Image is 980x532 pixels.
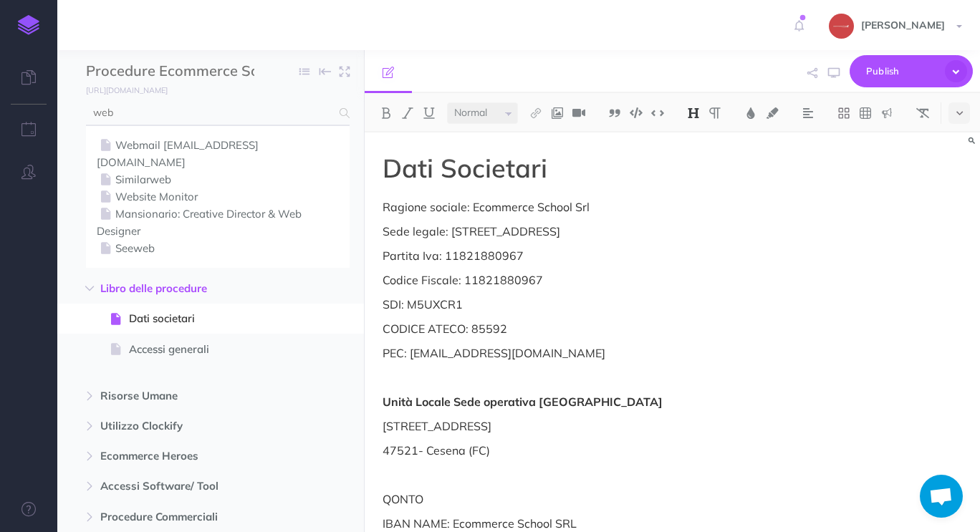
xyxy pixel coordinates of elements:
img: Clear styles button [916,107,929,119]
img: Bold button [380,107,393,119]
p: QONTO [383,490,962,508]
span: Ecommerce Heroes [100,448,260,465]
a: Similarweb [97,171,339,188]
img: logo-mark.svg [18,15,39,35]
img: Italic button [401,107,414,119]
p: IBAN NAME: Ecommerce School SRL [383,515,962,532]
span: [PERSON_NAME] [854,19,952,32]
img: Alignment dropdown menu button [802,107,815,119]
img: Callout dropdown menu button [880,107,893,119]
p: PEC: [EMAIL_ADDRESS][DOMAIN_NAME] [383,344,962,362]
p: Sede legale: [STREET_ADDRESS] [383,223,962,240]
img: Inline code button [651,107,664,118]
img: Text color button [744,107,757,119]
img: Paragraph button [708,107,721,119]
img: Code block button [630,107,643,118]
span: Accessi generali [129,341,278,358]
img: Underline button [423,107,436,119]
p: Codice Fiscale: 11821880967 [383,271,962,289]
a: Aprire la chat [920,475,963,518]
p: [STREET_ADDRESS] [383,417,962,435]
span: Procedure Commerciali [100,508,260,526]
button: Publish [850,55,973,87]
span: Utilizzo Clockify [100,417,260,435]
img: 272305e6071d9c425e97da59a84c7026.jpg [829,14,854,39]
strong: Unità Locale Sede operativa [GEOGRAPHIC_DATA] [383,395,663,409]
span: Risorse Umane [100,387,260,405]
img: Headings dropdown button [687,107,700,119]
p: Partita Iva: 11821880967 [383,247,962,264]
span: Publish [866,60,938,82]
a: Mansionario: Creative Director & Web Designer [97,205,339,240]
span: Dati societari [129,310,278,327]
a: Seeweb [97,240,339,257]
h1: Dati Societari [383,154,962,183]
img: Link button [529,107,542,119]
img: Add image button [551,107,564,119]
a: [URL][DOMAIN_NAME] [57,82,182,97]
input: Search [86,100,331,126]
a: Webmail [EMAIL_ADDRESS][DOMAIN_NAME] [97,137,339,171]
img: Create table button [859,107,872,119]
p: 47521- Cesena (FC) [383,442,962,459]
p: Ragione sociale: Ecommerce School Srl [383,198,962,216]
span: Accessi Software/ Tool [100,478,260,495]
img: Blockquote button [608,107,621,119]
input: Documentation Name [86,61,254,82]
a: Website Monitor [97,188,339,205]
img: Text background color button [766,107,779,119]
span: Libro delle procedure [100,280,260,297]
p: SDI: M5UXCR1 [383,296,962,313]
small: [URL][DOMAIN_NAME] [86,85,168,95]
img: Add video button [572,107,585,119]
p: CODICE ATECO: 85592 [383,320,962,337]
